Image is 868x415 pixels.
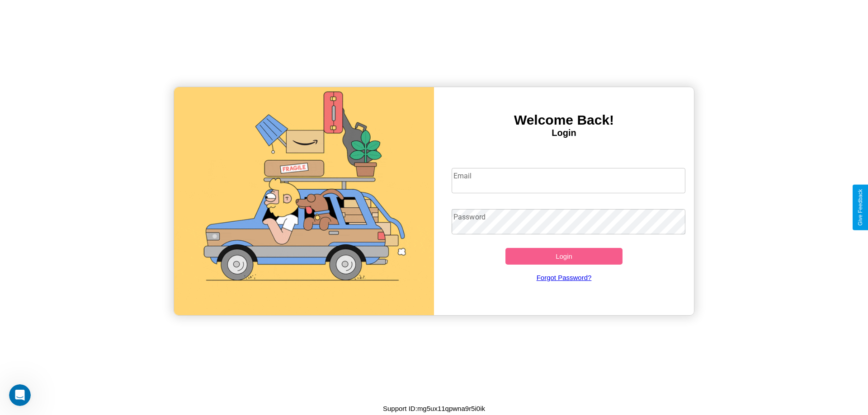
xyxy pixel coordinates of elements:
div: Give Feedback [857,189,863,226]
h3: Welcome Back! [434,112,694,128]
h4: Login [434,128,694,138]
button: Login [505,248,623,265]
img: gif [174,87,434,315]
a: Forgot Password? [447,265,681,290]
p: Support ID: mg5ux11qpwna9r5i0ik [383,402,485,415]
iframe: Intercom live chat [9,384,31,406]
